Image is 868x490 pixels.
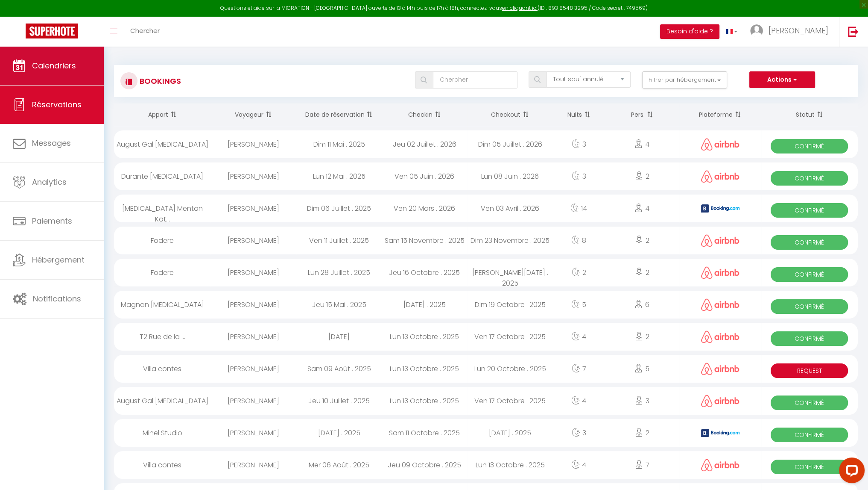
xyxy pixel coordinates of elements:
[210,103,296,126] th: Sort by guest
[32,254,85,265] span: Hébergement
[33,293,81,304] span: Notifications
[32,60,76,71] span: Calendriers
[749,71,815,89] button: Actions
[26,24,78,38] img: Super Booking
[32,99,82,110] span: Réservations
[660,24,719,39] button: Besoin d'aide ?
[642,71,728,89] button: Filtrer par hébergement
[296,103,382,126] th: Sort by booking date
[605,103,679,126] th: Sort by people
[32,177,67,187] span: Analytics
[32,138,71,148] span: Messages
[744,17,839,47] a: ... [PERSON_NAME]
[769,25,828,36] span: [PERSON_NAME]
[750,24,763,37] img: ...
[761,103,858,126] th: Sort by status
[32,215,72,226] span: Paiements
[832,454,868,490] iframe: LiveChat chat widget
[467,103,552,126] th: Sort by checkout
[433,71,517,89] input: Chercher
[382,103,467,126] th: Sort by checkin
[137,71,181,91] h3: Bookings
[848,26,859,37] img: logout
[124,17,166,47] a: Chercher
[679,103,761,126] th: Sort by channel
[502,4,538,12] a: en cliquant ici
[130,26,160,35] span: Chercher
[114,103,210,126] th: Sort by rentals
[553,103,605,126] th: Sort by nights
